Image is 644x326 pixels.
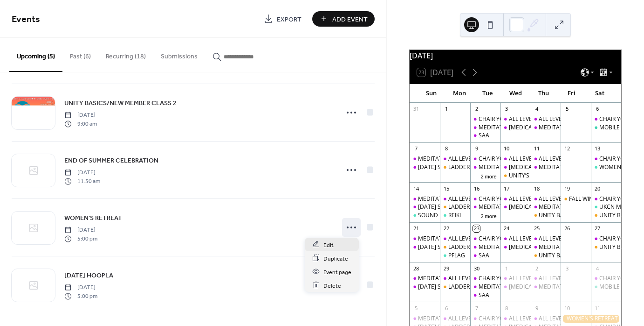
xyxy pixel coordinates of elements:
div: LADDER TO THE LIGHT CLASS [448,163,526,171]
div: MEDITATION [539,163,573,171]
div: UKCN MEN [591,203,621,211]
span: END OF SUMMER CELEBRATION [64,156,158,166]
div: PFLAG [448,252,465,260]
div: CHAIR YOGA [479,155,512,163]
div: 30 [473,265,480,272]
button: Add Event [312,11,375,27]
div: UNITY’S WORLD DAY OF PRAYER [500,172,531,180]
div: LADDER TO THE LIGHT CLASS [448,203,526,211]
div: 7 [473,305,480,312]
div: MOBILE FOOD PANTRY [591,124,621,132]
div: 18 [534,185,541,192]
div: ALL LEVELS FLOW YOGA [448,235,511,243]
div: 7 [412,145,419,152]
div: CHAIR YOGA [470,195,500,203]
div: 12 [563,145,570,152]
div: WOMEN'S RETREAT [561,315,621,323]
span: Events [12,10,40,28]
div: 5 [563,106,570,113]
div: ALL LEVELS FLOW YOGA [531,115,561,123]
span: 11:30 am [64,177,100,185]
div: 10 [563,305,570,312]
div: MEDITATION [418,315,452,323]
button: 2 more [477,212,500,220]
div: PFLAG [440,252,470,260]
div: MEDITATION [539,203,573,211]
div: SOUND BATH [418,212,454,220]
div: ALL LEVELS FLOW YOGA [509,315,571,323]
div: ALL LEVELS FLOW YOGA [500,115,531,123]
div: CHAIR YOGA [591,115,621,123]
div: ALL LEVELS FLOW YOGA [500,275,531,283]
div: 19 [563,185,570,192]
div: 9 [534,305,541,312]
div: MEDITATION [470,124,500,132]
div: MEDITATION [470,203,500,211]
span: 5:00 pm [64,292,97,300]
div: 21 [412,225,419,232]
div: 11 [534,145,541,152]
span: [DATE] [64,226,97,234]
div: Tue [473,84,501,103]
div: CHAIR YOGA [470,235,500,243]
div: Wed [501,84,529,103]
div: MEDITATION [418,195,452,203]
div: SAA [479,291,489,299]
div: SAA [479,132,489,140]
div: ALL LEVELS FLOW YOGA [539,115,601,123]
div: TAI CHI [500,243,531,251]
div: MEDITATION [410,195,440,203]
div: 14 [412,185,419,192]
div: ALL LEVELS FLOW YOGA [440,195,470,203]
div: MEDITATION [410,235,440,243]
div: SAA [470,132,500,140]
button: Submissions [153,38,205,71]
div: 20 [594,185,601,192]
div: ALL LEVELS FLOW YOGA [531,275,561,283]
div: ALL LEVELS FLOW YOGA [500,235,531,243]
div: [MEDICAL_DATA] [509,203,554,211]
span: WOMEN'S RETREAT [64,213,122,223]
div: 2 [534,265,541,272]
div: UNITY BASICS/NEW MEMBER CLASS 1 [531,212,561,220]
div: [DATE] SERVICE [418,203,459,211]
div: ALL LEVELS FLOW YOGA [509,235,571,243]
div: Fri [557,84,585,103]
div: 4 [534,106,541,113]
div: 9 [473,145,480,152]
div: ALL LEVELS FLOW YOGA [531,155,561,163]
button: Past (6) [62,38,98,71]
div: 11 [594,305,601,312]
a: [DATE] HOOPLA [64,270,113,281]
div: SAA [470,252,500,260]
div: MEDITATION [539,124,573,132]
div: LADDER TO THE LIGHT CLASS [440,243,470,251]
span: [DATE] [64,283,97,292]
div: MEDITATION [531,124,561,132]
div: CHAIR YOGA [599,275,632,283]
div: TAI CHI [500,203,531,211]
span: Edit [323,240,334,250]
button: 2 more [477,172,500,180]
a: WOMEN'S RETREAT [64,213,122,223]
div: CHAIR YOGA [479,315,512,323]
div: TAI CHI [500,124,531,132]
div: CHAIR YOGA [599,155,632,163]
span: UNITY BASICS/NEW MEMBER CLASS 2 [64,99,177,108]
div: 6 [443,305,450,312]
div: MEDITATION [410,315,440,323]
div: 2 [473,106,480,113]
a: Export [257,11,308,27]
div: CHAIR YOGA [479,235,512,243]
div: MEDITATION [418,235,452,243]
div: [DATE] SERVICE [418,243,459,251]
div: MEDITATION [470,163,500,171]
div: ALL LEVELS FLOW YOGA [539,195,601,203]
div: SAA [479,252,489,260]
span: Add Event [332,14,368,24]
div: CHAIR YOGA [479,115,512,123]
div: ALL LEVELS FLOW YOGA [539,235,601,243]
span: Delete [323,281,341,291]
div: 5 [412,305,419,312]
